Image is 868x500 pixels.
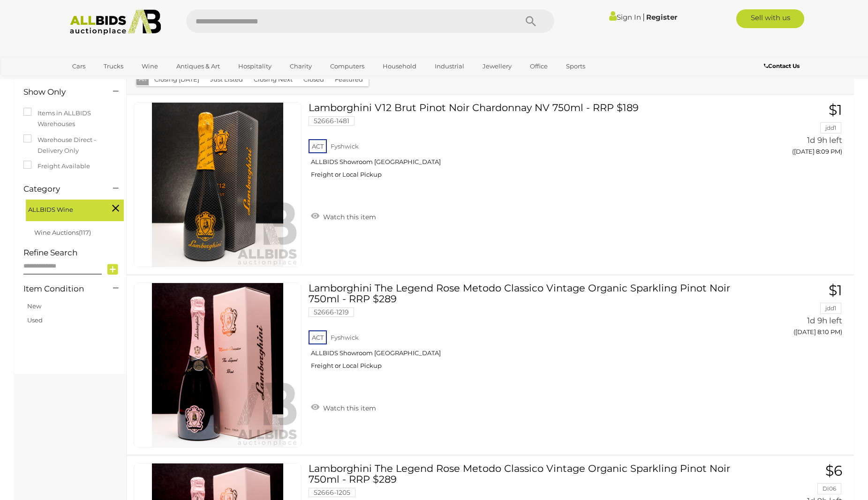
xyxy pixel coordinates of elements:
a: Sports [560,59,591,74]
a: Cars [66,59,91,74]
label: Items in ALLBIDS Warehouses [23,108,117,130]
span: ALLBIDS Wine [28,202,98,215]
span: $1 [829,101,842,119]
a: Trucks [98,59,129,74]
a: Contact Us [764,61,802,71]
b: Contact Us [764,62,800,69]
button: Search [507,9,554,33]
a: Lamborghini The Legend Rose Metodo Classico Vintage Organic Sparkling Pinot Noir 750ml - RRP $289... [316,283,726,377]
a: Watch this item [309,209,378,223]
span: $6 [825,462,842,479]
a: New [27,302,41,310]
button: Just Listed [204,72,249,87]
span: (117) [79,229,91,236]
a: Computers [324,59,370,74]
span: Watch this item [321,404,376,412]
a: Charity [284,59,318,74]
a: Used [27,316,43,324]
img: Allbids.com.au [65,9,166,35]
a: Sign In [609,13,641,22]
span: $1 [829,282,842,299]
a: Watch this item [309,400,378,414]
a: Wine Auctions(117) [34,229,91,236]
a: Lamborghini V12 Brut Pinot Noir Chardonnay NV 750ml - RRP $189 52666-1481 ACT Fyshwick ALLBIDS Sh... [316,102,726,186]
h4: Item Condition [23,284,99,293]
a: Office [524,59,554,74]
a: [GEOGRAPHIC_DATA] [66,74,145,90]
h4: Refine Search [23,248,124,257]
a: $1 jdd1 1d 9h left ([DATE] 8:09 PM) [740,102,845,161]
a: Industrial [429,59,470,74]
a: $1 jdd1 1d 9h left ([DATE] 8:10 PM) [740,283,845,341]
a: Household [377,59,423,74]
label: Freight Available [23,161,90,172]
a: Hospitality [232,59,278,74]
a: Jewellery [476,59,518,74]
label: Warehouse Direct - Delivery Only [23,134,117,157]
button: Closing Next [248,72,298,87]
span: | [642,12,645,22]
h4: Show Only [23,88,99,97]
a: Register [646,13,677,22]
img: 52666-1219a.jpg [136,283,300,447]
button: Featured [329,72,369,87]
a: Antiques & Art [170,59,226,74]
span: Watch this item [321,213,376,221]
a: Sell with us [736,9,804,28]
img: 52666-1481a.jpg [136,103,300,267]
button: Closed [298,72,330,87]
a: Wine [136,59,164,74]
h4: Category [23,185,99,194]
button: Closing [DATE] [149,72,205,87]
